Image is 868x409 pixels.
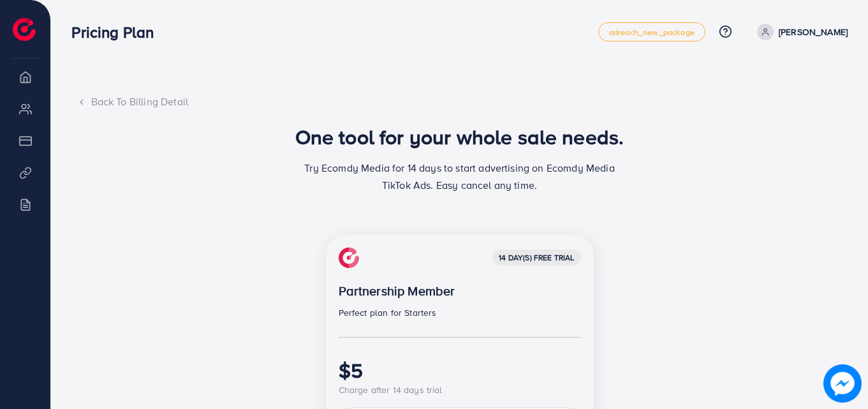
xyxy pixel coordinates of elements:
a: [PERSON_NAME] [752,24,848,40]
img: img [339,248,359,268]
h1: One tool for your whole sale needs. [295,124,624,149]
div: 14 day(s) free trial [492,249,580,265]
span: adreach_new_package [609,28,695,36]
div: Back To Billing Detail [77,94,842,109]
a: adreach_new_package [598,22,705,41]
p: [PERSON_NAME] [779,24,848,40]
span: Charge after 14 days trial [339,383,443,396]
img: logo [13,18,36,41]
p: Partnership Member [339,283,581,299]
h1: $5 [339,358,581,382]
h3: Pricing Plan [71,23,164,41]
img: image [823,364,862,403]
p: Try Ecomdy Media for 14 days to start advertising on Ecomdy Media TikTok Ads. Easy cancel any time. [300,160,619,194]
p: Perfect plan for Starters [339,305,581,320]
